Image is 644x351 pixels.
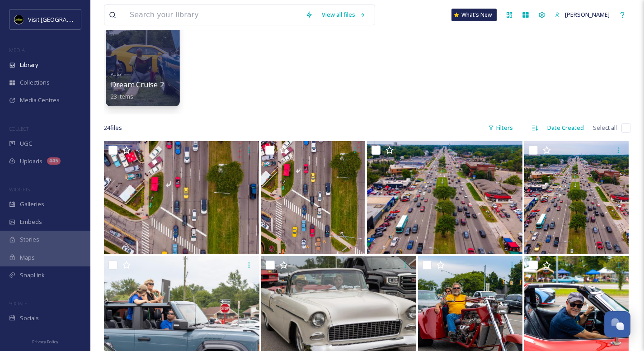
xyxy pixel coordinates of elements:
[604,311,630,337] button: Open Chat
[20,200,44,209] span: Galleries
[20,314,39,323] span: Socials
[111,92,134,100] span: 23 items
[261,141,365,254] img: Dream Cruise 2022 (4).jpg
[317,6,370,24] a: View all files
[484,119,517,137] div: Filters
[20,96,60,104] span: Media Centres
[20,218,42,226] span: Embeds
[125,5,301,25] input: Search your library
[47,157,61,165] div: 445
[20,61,38,69] span: Library
[32,339,58,345] span: Privacy Policy
[104,141,259,254] img: Dream Cruise 2022 (6).jpg
[20,78,50,87] span: Collections
[550,6,614,24] a: [PERSON_NAME]
[9,300,27,307] span: SOCIALS
[543,119,588,137] div: Date Created
[367,141,522,254] img: Dream Cruise 2022 (17).jpg
[565,10,610,19] span: [PERSON_NAME]
[14,15,24,24] img: VISIT%20DETROIT%20LOGO%20-%20BLACK%20BACKGROUND.png
[104,123,122,132] span: 24 file s
[20,271,45,280] span: SnapLink
[28,15,98,24] span: Visit [GEOGRAPHIC_DATA]
[20,235,39,244] span: Stories
[111,69,177,100] a: AutoDream Cruise 202223 items
[20,253,35,262] span: Maps
[524,141,629,254] img: Dream Cruise 2022 (1).jpg
[111,80,177,90] span: Dream Cruise 2022
[111,71,121,77] span: Auto
[9,47,25,53] span: MEDIA
[20,139,32,148] span: UGC
[451,9,497,21] a: What's New
[593,123,617,132] span: Select all
[32,336,58,346] a: Privacy Policy
[9,125,28,132] span: COLLECT
[9,186,30,193] span: WIDGETS
[20,157,42,166] span: Uploads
